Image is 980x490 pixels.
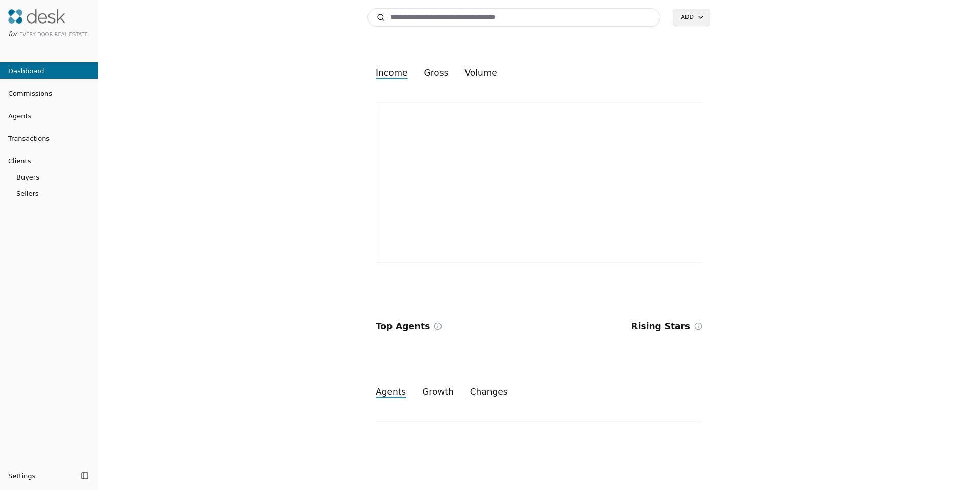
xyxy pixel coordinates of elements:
[8,471,35,481] span: Settings
[456,63,505,82] button: volume
[367,63,416,82] button: income
[673,9,710,26] button: Add
[414,383,462,401] button: growth
[8,30,17,38] span: for
[462,383,516,401] button: changes
[367,383,414,401] button: agents
[416,63,457,82] button: gross
[19,32,88,37] span: Every Door Real Estate
[376,319,430,333] h2: Top Agents
[631,319,690,333] h2: Rising Stars
[4,467,78,484] button: Settings
[8,9,65,24] img: Desk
